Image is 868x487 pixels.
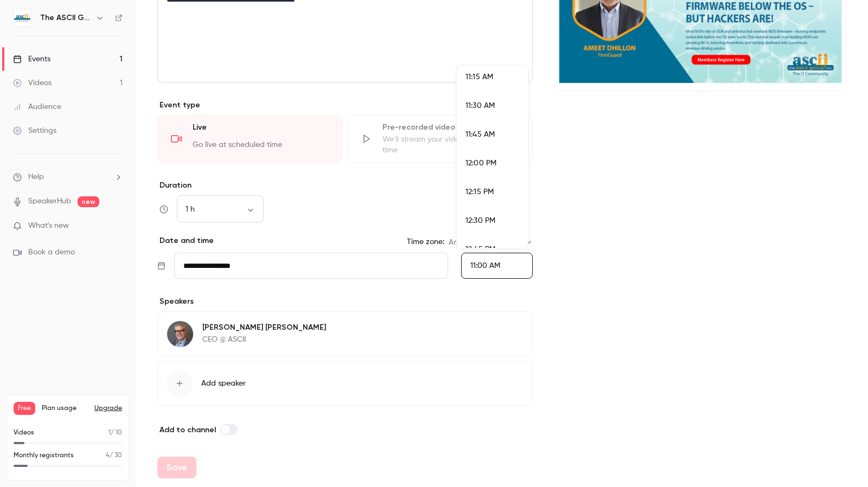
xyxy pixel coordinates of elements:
span: 12:15 PM [465,188,494,196]
span: 11:30 AM [465,102,495,110]
span: 11:15 AM [465,73,493,81]
span: 12:45 PM [465,246,495,253]
span: 12:30 PM [465,217,495,225]
span: 12:00 PM [465,159,496,167]
span: 11:45 AM [465,131,495,138]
